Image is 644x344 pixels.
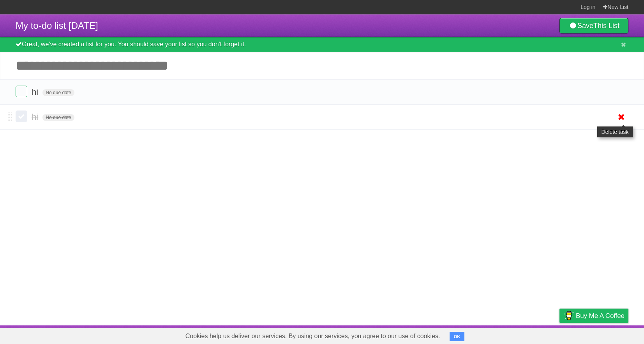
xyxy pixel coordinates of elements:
span: Cookies help us deliver our services. By using our services, you agree to our use of cookies. [178,328,448,344]
img: Buy me a coffee [563,309,574,322]
a: Suggest a feature [579,327,628,342]
span: Buy me a coffee [576,309,625,323]
label: Done [16,86,27,97]
span: No due date [42,114,74,121]
span: hi [32,87,40,97]
a: SaveThis List [559,18,628,33]
button: OK [450,332,465,341]
a: Terms [523,327,540,342]
span: My to-do list [DATE] [16,20,98,31]
span: No due date [42,89,74,96]
span: hi [32,112,40,122]
b: This List [593,22,619,30]
a: Buy me a coffee [559,309,628,323]
a: Privacy [549,327,570,342]
a: About [456,327,472,342]
a: Developers [482,327,513,342]
label: Done [16,111,27,122]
